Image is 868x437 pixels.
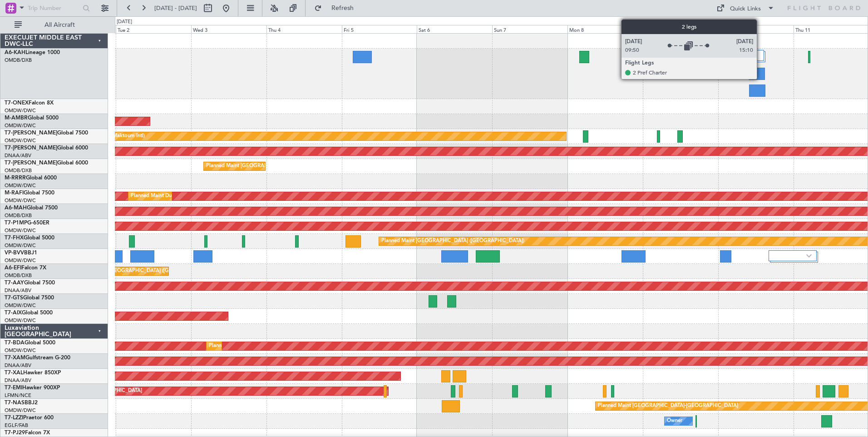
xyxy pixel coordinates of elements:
[117,18,132,26] div: [DATE]
[5,280,55,286] a: T7-AAYGlobal 7500
[718,25,794,33] div: Wed 10
[417,25,492,33] div: Sat 6
[5,220,49,226] a: T7-P1MPG-650ER
[5,340,55,346] a: T7-BDAGlobal 5000
[5,100,54,106] a: T7-ONEXFalcon 8X
[5,107,36,114] a: OMDW/DWC
[5,175,57,181] a: M-RRRRGlobal 6000
[5,385,60,391] a: T7-EMIHawker 900XP
[5,377,31,384] a: DNAA/ABV
[5,220,27,226] span: T7-P1MP
[5,430,25,436] span: T7-PJ29
[28,1,80,15] input: Trip Number
[5,415,54,421] a: T7-LZZIPraetor 600
[5,257,36,264] a: OMDW/DWC
[712,1,779,15] button: Quick Links
[5,175,26,181] span: M-RRRR
[5,302,36,309] a: OMDW/DWC
[5,392,31,399] a: LFMN/NCE
[5,160,57,166] span: T7-[PERSON_NAME]
[381,234,524,248] div: Planned Maint [GEOGRAPHIC_DATA] ([GEOGRAPHIC_DATA])
[5,347,36,354] a: OMDW/DWC
[266,25,342,33] div: Thu 4
[5,385,22,391] span: T7-EMI
[209,339,298,353] div: Planned Maint Dubai (Al Maktoum Intl)
[5,115,59,121] a: M-AMBRGlobal 5000
[310,1,365,15] button: Refresh
[5,235,24,241] span: T7-FHX
[5,362,31,369] a: DNAA/ABV
[5,295,54,301] a: T7-GTSGlobal 7500
[5,407,36,414] a: OMDW/DWC
[5,242,36,249] a: OMDW/DWC
[5,280,24,286] span: T7-AAY
[5,310,53,316] a: T7-AIXGlobal 5000
[5,400,25,406] span: T7-NAS
[492,25,567,33] div: Sun 7
[5,50,25,55] span: A6-KAH
[5,145,57,151] span: T7-[PERSON_NAME]
[5,190,54,196] a: M-RAFIGlobal 7500
[5,340,25,346] span: T7-BDA
[191,25,266,33] div: Wed 3
[567,25,643,33] div: Mon 8
[5,182,36,189] a: OMDW/DWC
[643,25,718,33] div: Tue 9
[5,50,60,55] a: A6-KAHLineage 1000
[5,205,58,211] a: A6-MAHGlobal 7500
[5,100,29,106] span: T7-ONEX
[5,212,32,219] a: OMDB/DXB
[5,137,36,144] a: OMDW/DWC
[5,370,23,376] span: T7-XAL
[5,355,25,361] span: T7-XAM
[5,265,21,271] span: A6-EFI
[806,254,812,258] img: arrow-gray.svg
[5,145,88,151] a: T7-[PERSON_NAME]Global 6000
[5,430,50,436] a: T7-PJ29Falcon 7X
[5,115,28,121] span: M-AMBR
[5,227,36,234] a: OMDW/DWC
[5,287,31,294] a: DNAA/ABV
[5,250,37,256] a: VP-BVVBBJ1
[5,122,36,129] a: OMDW/DWC
[5,130,88,136] a: T7-[PERSON_NAME]Global 7500
[5,265,46,271] a: A6-EFIFalcon 7X
[5,235,54,241] a: T7-FHXGlobal 5000
[5,355,70,361] a: T7-XAMGulfstream G-200
[342,25,417,33] div: Fri 5
[5,400,38,406] a: T7-NASBBJ2
[5,295,23,301] span: T7-GTS
[5,370,61,376] a: T7-XALHawker 850XP
[5,250,24,256] span: VP-BVV
[5,152,31,159] a: DNAA/ABV
[5,317,36,324] a: OMDW/DWC
[131,189,220,203] div: Planned Maint Dubai (Al Maktoum Intl)
[5,415,23,421] span: T7-LZZI
[5,310,22,316] span: T7-AIX
[68,264,217,278] div: Unplanned Maint [GEOGRAPHIC_DATA] ([GEOGRAPHIC_DATA])
[206,159,358,173] div: Planned Maint [GEOGRAPHIC_DATA] ([GEOGRAPHIC_DATA] Intl)
[24,22,96,28] span: All Aircraft
[5,160,88,166] a: T7-[PERSON_NAME]Global 6000
[730,5,761,14] div: Quick Links
[5,190,24,196] span: M-RAFI
[154,4,197,12] span: [DATE] - [DATE]
[598,399,738,413] div: Planned Maint [GEOGRAPHIC_DATA]-[GEOGRAPHIC_DATA]
[5,422,28,429] a: EGLF/FAB
[667,414,682,428] div: Owner
[5,57,32,64] a: OMDB/DXB
[324,5,362,11] span: Refresh
[5,167,32,174] a: OMDB/DXB
[5,197,36,204] a: OMDW/DWC
[5,130,57,136] span: T7-[PERSON_NAME]
[10,18,99,32] button: All Aircraft
[5,205,27,211] span: A6-MAH
[5,272,32,279] a: OMDB/DXB
[116,25,191,33] div: Tue 2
